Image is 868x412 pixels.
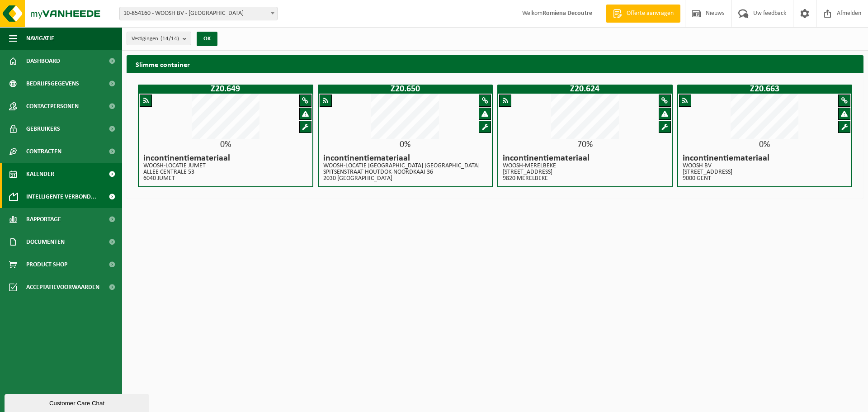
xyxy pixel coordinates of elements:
[323,169,480,175] p: SPITSENSTRAAT HOUTDOK-NOORDKAAI 36
[119,7,278,20] span: 10-854160 - WOOSH BV - GENT
[624,9,676,18] span: Offerte aanvragen
[26,118,60,140] span: Gebruikers
[498,140,672,149] div: 70%
[143,163,230,169] p: WOOSH-LOCATIE JUMET
[26,140,61,163] span: Contracten
[683,169,769,175] p: [STREET_ADDRESS]
[26,27,54,50] span: Navigatie
[127,55,199,73] h2: Slimme container
[26,72,79,95] span: Bedrijfsgegevens
[132,32,179,46] span: Vestigingen
[323,163,480,169] p: WOOSH-LOCATIE [GEOGRAPHIC_DATA] [GEOGRAPHIC_DATA]
[678,140,852,149] div: 0%
[503,169,590,175] p: [STREET_ADDRESS]
[683,175,769,182] p: 9000 GENT
[143,175,230,182] p: 6040 JUMET
[683,154,769,163] h4: incontinentiemateriaal
[26,163,54,185] span: Kalender
[503,175,590,182] p: 9820 MERELBEKE
[26,95,79,118] span: Contactpersonen
[5,392,151,412] iframe: chat widget
[503,163,590,169] p: WOOSH-MERELBEKE
[679,85,850,94] h1: Z20.663
[143,169,230,175] p: ALLEE CENTRALE 53
[500,85,670,94] h1: Z20.624
[542,10,592,17] strong: Romiena Decoutre
[683,163,769,169] p: WOOSH BV
[127,32,191,45] button: Vestigingen(14/14)
[26,50,60,72] span: Dashboard
[319,140,492,149] div: 0%
[320,85,491,94] h1: Z20.650
[26,253,67,276] span: Product Shop
[503,154,590,163] h4: incontinentiemateriaal
[160,36,179,42] count: (14/14)
[606,5,680,23] a: Offerte aanvragen
[140,85,311,94] h1: Z20.649
[197,32,217,46] button: OK
[26,276,99,298] span: Acceptatievoorwaarden
[26,185,96,208] span: Intelligente verbond...
[323,175,480,182] p: 2030 [GEOGRAPHIC_DATA]
[143,154,230,163] h4: incontinentiemateriaal
[323,154,480,163] h4: incontinentiemateriaal
[26,208,61,231] span: Rapportage
[120,7,277,20] span: 10-854160 - WOOSH BV - GENT
[26,231,65,253] span: Documenten
[139,140,312,149] div: 0%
